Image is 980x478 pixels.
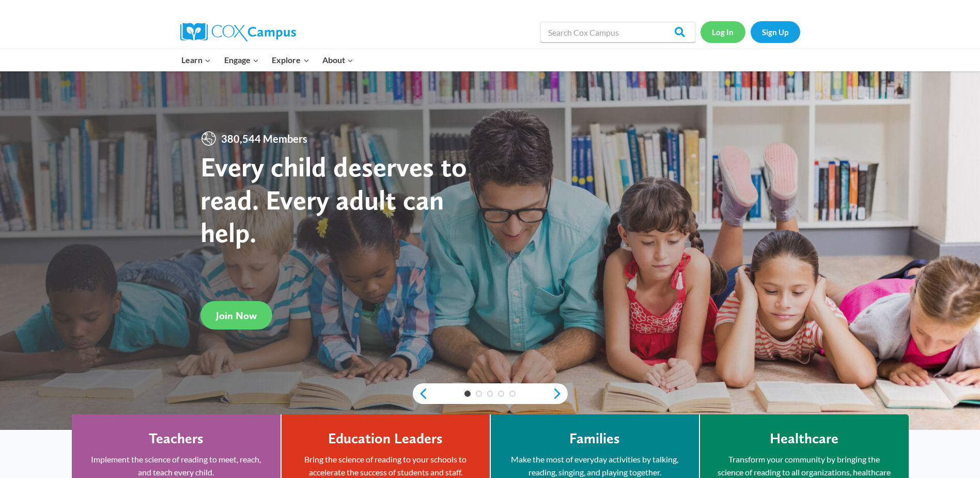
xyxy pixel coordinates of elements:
a: Log In [701,21,745,42]
h4: Teachers [149,430,204,447]
a: 4 [498,391,504,397]
a: 1 [464,391,471,397]
a: 5 [509,391,516,397]
a: Sign Up [751,21,800,42]
button: Child menu of Explore [266,49,316,71]
div: content slider buttons [413,383,568,404]
a: next [552,387,568,400]
nav: Primary Navigation [175,49,360,71]
h4: Healthcare [770,430,838,447]
h4: Families [569,430,620,447]
a: previous [413,387,428,400]
a: 3 [487,391,493,397]
input: Search Cox Campus [540,22,695,42]
img: Cox Campus [180,23,296,41]
a: 2 [476,391,482,397]
span: Join Now [216,309,257,322]
span: 380,544 Members [217,130,312,147]
a: Join Now [200,301,272,330]
button: Child menu of Engage [217,49,266,71]
button: Child menu of Learn [175,49,218,71]
nav: Secondary Navigation [701,21,800,42]
button: Child menu of About [316,49,360,71]
strong: Every child deserves to read. Every adult can help. [200,150,467,249]
h4: Education Leaders [328,430,443,447]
